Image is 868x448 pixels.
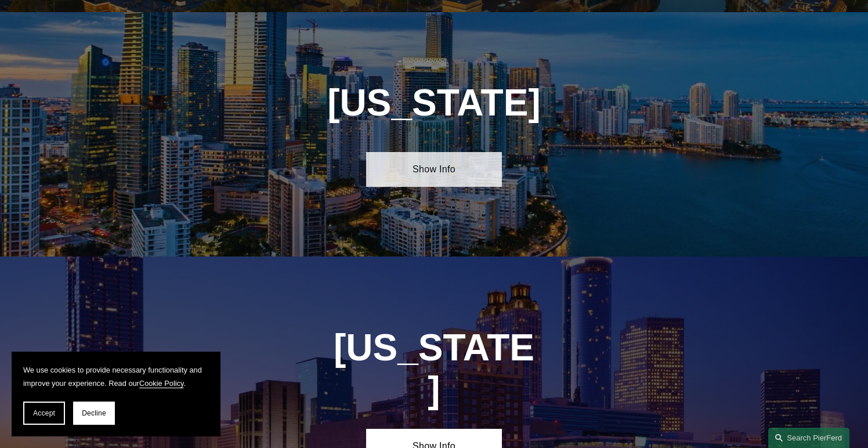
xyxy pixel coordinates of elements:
[366,152,501,187] a: Show Info
[332,327,536,411] h1: [US_STATE]
[768,428,849,448] a: Search this site
[33,409,55,417] span: Accept
[82,409,106,417] span: Decline
[139,379,184,388] a: Cookie Policy
[23,402,65,425] button: Accept
[73,402,115,425] button: Decline
[299,82,570,124] h1: [US_STATE]
[12,352,220,436] section: Cookie banner
[23,363,209,390] p: We use cookies to provide necessary functionality and improve your experience. Read our .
